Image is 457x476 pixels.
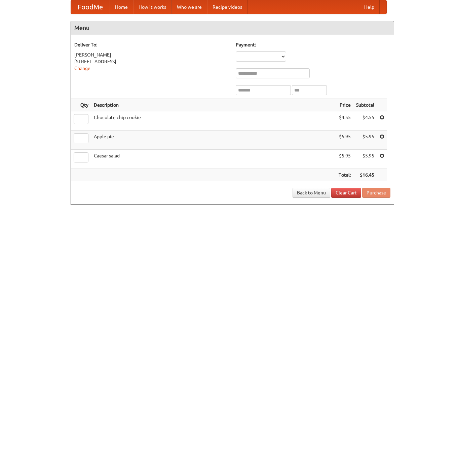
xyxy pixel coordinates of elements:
[331,188,361,198] a: Clear Cart
[336,131,353,150] td: $5.95
[133,0,172,14] a: How it works
[236,41,390,48] h5: Payment:
[353,169,377,181] th: $16.45
[336,99,353,111] th: Price
[74,41,229,48] h5: Deliver To:
[336,150,353,169] td: $5.95
[91,99,336,111] th: Description
[91,150,336,169] td: Caesar salad
[74,66,90,71] a: Change
[353,111,377,131] td: $4.55
[353,99,377,111] th: Subtotal
[91,131,336,150] td: Apple pie
[336,111,353,131] td: $4.55
[293,188,330,198] a: Back to Menu
[353,131,377,150] td: $5.95
[353,150,377,169] td: $5.95
[71,21,394,35] h4: Menu
[362,188,390,198] button: Purchase
[91,111,336,131] td: Chocolate chip cookie
[71,0,110,14] a: FoodMe
[207,0,247,14] a: Recipe videos
[71,99,91,111] th: Qty
[336,169,353,181] th: Total:
[359,0,380,14] a: Help
[74,51,229,58] div: [PERSON_NAME]
[172,0,207,14] a: Who we are
[110,0,133,14] a: Home
[74,58,229,65] div: [STREET_ADDRESS]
